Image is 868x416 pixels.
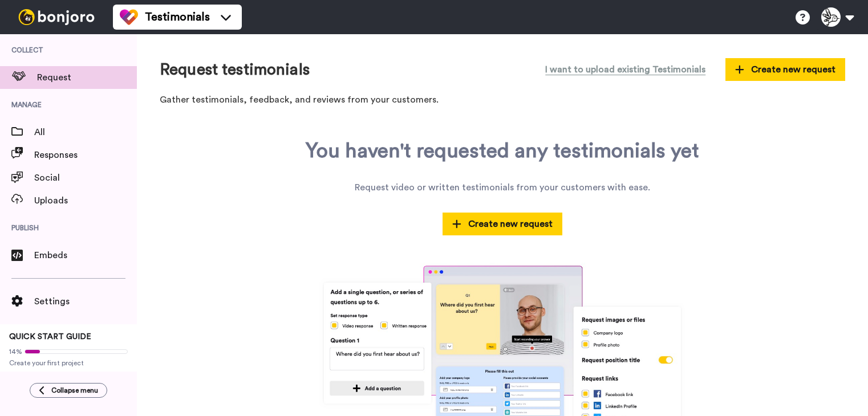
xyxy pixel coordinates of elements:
[306,140,699,162] div: You haven't requested any testimonials yet
[30,383,107,398] button: Collapse menu
[443,213,562,235] button: Create new request
[735,63,835,76] span: Create new request
[14,9,99,25] img: bj-logo-header-white.svg
[34,148,137,162] span: Responses
[37,71,137,84] span: Request
[51,386,98,395] span: Collapse menu
[160,93,845,107] p: Gather testimonials, feedback, and reviews from your customers.
[160,61,310,79] h1: Request testimonials
[9,347,22,356] span: 14%
[34,295,137,308] span: Settings
[34,248,137,262] span: Embeds
[145,9,210,25] span: Testimonials
[9,358,128,368] span: Create your first project
[34,125,137,139] span: All
[545,63,705,76] span: I want to upload existing Testimonials
[452,217,553,231] span: Create new request
[9,333,91,341] span: QUICK START GUIDE
[120,8,138,26] img: tm-color.svg
[34,171,137,185] span: Social
[34,194,137,207] span: Uploads
[537,57,714,82] button: I want to upload existing Testimonials
[725,58,845,81] button: Create new request
[355,181,650,194] div: Request video or written testimonials from your customers with ease.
